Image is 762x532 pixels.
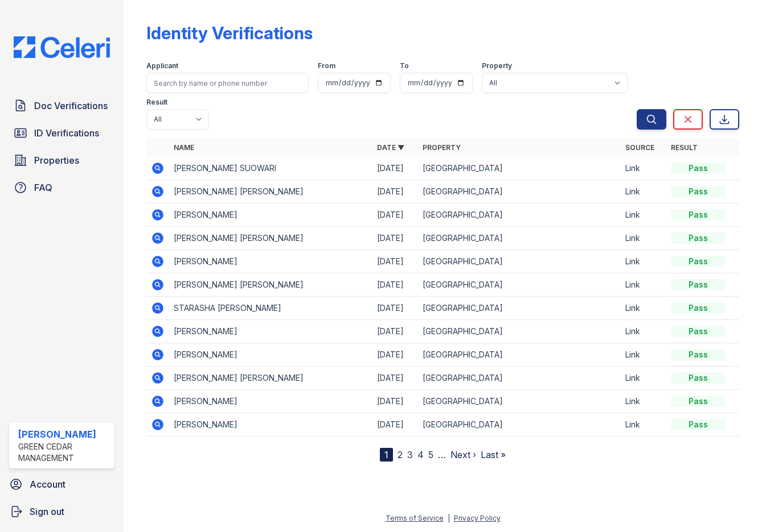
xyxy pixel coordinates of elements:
[671,396,726,407] div: Pass
[18,441,110,464] div: Green Cedar Management
[169,320,372,343] td: [PERSON_NAME]
[372,227,418,250] td: [DATE]
[372,297,418,320] td: [DATE]
[671,209,726,221] div: Pass
[417,449,424,460] a: 4
[621,203,666,227] td: Link
[169,227,372,250] td: [PERSON_NAME] [PERSON_NAME]
[372,390,418,413] td: [DATE]
[438,448,446,462] span: …
[169,343,372,367] td: [PERSON_NAME]
[372,157,418,180] td: [DATE]
[418,157,621,180] td: [GEOGRAPHIC_DATA]
[146,61,178,70] label: Applicant
[621,320,666,343] td: Link
[625,143,654,152] a: Source
[146,73,309,93] input: Search by name or phone number
[169,203,372,227] td: [PERSON_NAME]
[671,186,726,197] div: Pass
[9,176,114,199] a: FAQ
[418,180,621,203] td: [GEOGRAPHIC_DATA]
[671,143,698,152] a: Result
[481,449,506,460] a: Last »
[372,367,418,390] td: [DATE]
[5,36,119,58] img: CE_Logo_Blue-a8612792a0a2168367f1c8372b55b34899dd931a85d93a1a3d3e32e68fde9ad4.png
[9,149,114,172] a: Properties
[418,320,621,343] td: [GEOGRAPHIC_DATA]
[418,343,621,367] td: [GEOGRAPHIC_DATA]
[169,390,372,413] td: [PERSON_NAME]
[621,413,666,437] td: Link
[174,143,194,152] a: Name
[30,477,65,491] span: Account
[448,514,450,522] div: |
[418,273,621,297] td: [GEOGRAPHIC_DATA]
[372,180,418,203] td: [DATE]
[418,413,621,437] td: [GEOGRAPHIC_DATA]
[5,473,119,496] a: Account
[5,500,119,523] a: Sign out
[621,367,666,390] td: Link
[169,367,372,390] td: [PERSON_NAME] [PERSON_NAME]
[169,180,372,203] td: [PERSON_NAME] [PERSON_NAME]
[9,94,114,117] a: Doc Verifications
[380,448,393,462] div: 1
[450,449,476,460] a: Next ›
[621,157,666,180] td: Link
[418,390,621,413] td: [GEOGRAPHIC_DATA]
[34,153,79,167] span: Properties
[407,449,413,460] a: 3
[398,449,403,460] a: 2
[621,273,666,297] td: Link
[621,227,666,250] td: Link
[377,143,404,152] a: Date ▼
[621,390,666,413] td: Link
[372,203,418,227] td: [DATE]
[34,181,52,194] span: FAQ
[372,273,418,297] td: [DATE]
[372,320,418,343] td: [DATE]
[169,273,372,297] td: [PERSON_NAME] [PERSON_NAME]
[418,367,621,390] td: [GEOGRAPHIC_DATA]
[169,157,372,180] td: [PERSON_NAME] SUOWARI
[30,505,64,518] span: Sign out
[621,180,666,203] td: Link
[386,514,444,522] a: Terms of Service
[671,419,726,430] div: Pass
[423,143,461,152] a: Property
[671,349,726,360] div: Pass
[454,514,501,522] a: Privacy Policy
[671,163,726,174] div: Pass
[671,372,726,384] div: Pass
[621,250,666,273] td: Link
[372,413,418,437] td: [DATE]
[400,61,409,70] label: To
[671,279,726,290] div: Pass
[482,61,512,70] label: Property
[671,232,726,244] div: Pass
[671,326,726,337] div: Pass
[621,297,666,320] td: Link
[418,250,621,273] td: [GEOGRAPHIC_DATA]
[418,297,621,320] td: [GEOGRAPHIC_DATA]
[34,126,99,140] span: ID Verifications
[9,122,114,144] a: ID Verifications
[169,250,372,273] td: [PERSON_NAME]
[621,343,666,367] td: Link
[671,256,726,267] div: Pass
[372,250,418,273] td: [DATE]
[146,23,313,43] div: Identity Verifications
[146,98,167,107] label: Result
[428,449,433,460] a: 5
[418,203,621,227] td: [GEOGRAPHIC_DATA]
[18,427,110,441] div: [PERSON_NAME]
[318,61,335,70] label: From
[169,297,372,320] td: STARASHA [PERSON_NAME]
[169,413,372,437] td: [PERSON_NAME]
[671,302,726,314] div: Pass
[418,227,621,250] td: [GEOGRAPHIC_DATA]
[34,99,108,113] span: Doc Verifications
[372,343,418,367] td: [DATE]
